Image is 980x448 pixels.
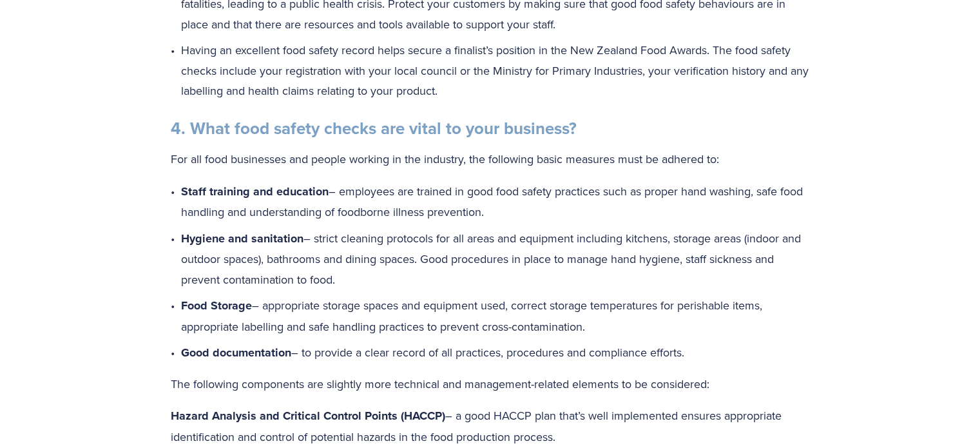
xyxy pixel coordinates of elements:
strong: Staff training and education [181,183,329,200]
strong: 4. What food safety checks are vital to your business? [171,116,577,141]
p: – to provide a clear record of all practices, procedures and compliance efforts. [181,342,810,364]
strong: Hygiene and sanitation [181,230,303,247]
p: Having an excellent food safety record helps secure a finalist’s position in the New Zealand Food... [181,40,810,101]
strong: Food Storage [181,297,252,314]
p: – a good HACCP plan that’s well implemented ensures appropriate identification and control of pot... [171,405,810,447]
p: The following components are slightly more technical and management-related elements to be consid... [171,374,810,394]
p: For all food businesses and people working in the industry, the following basic measures must be ... [171,149,810,170]
p: – strict cleaning protocols for all areas and equipment including kitchens, storage areas (indoor... [181,228,810,290]
p: – employees are trained in good food safety practices such as proper hand washing, safe food hand... [181,181,810,222]
strong: Hazard Analysis and Critical Control Points (HACCP) [171,407,445,424]
p: – appropriate storage spaces and equipment used, correct storage temperatures for perishable item... [181,295,810,336]
strong: Good documentation [181,344,291,361]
